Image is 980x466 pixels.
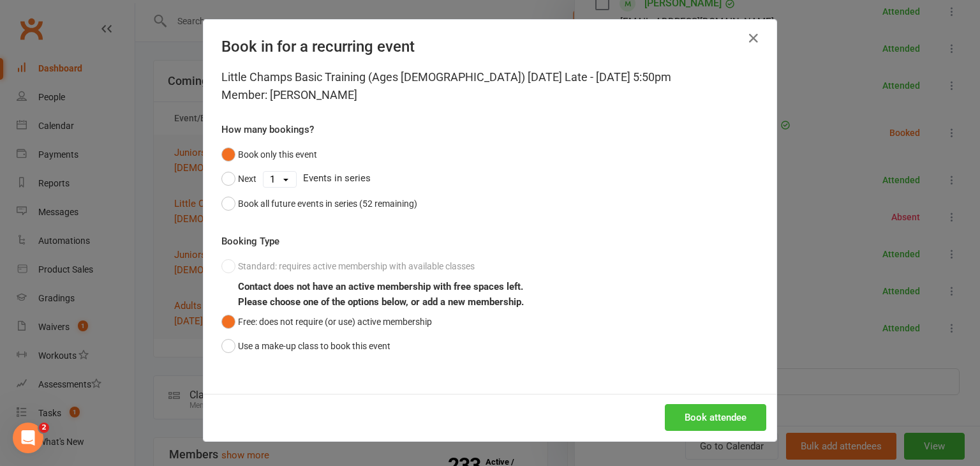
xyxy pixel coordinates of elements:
h4: Book in for a recurring event [221,38,759,56]
button: Next [221,167,256,191]
label: Booking Type [221,234,279,249]
label: How many bookings? [221,122,314,137]
button: Book all future events in series (52 remaining) [221,192,417,216]
button: Close [743,28,764,49]
button: Book attendee [665,404,766,431]
button: Use a make-up class to book this event [221,334,390,358]
div: Little Champs Basic Training (Ages [DEMOGRAPHIC_DATA]) [DATE] Late - [DATE] 5:50pm Member: [PERSO... [221,68,759,104]
b: Please choose one of the options below, or add a new membership. [238,296,524,308]
div: Events in series [221,167,759,191]
button: Book only this event [221,142,317,167]
b: Contact does not have an active membership with free spaces left. [238,281,523,292]
iframe: Intercom live chat [13,423,43,453]
span: 2 [39,423,49,433]
div: Book all future events in series (52 remaining) [238,197,417,211]
button: Free: does not require (or use) active membership [221,310,432,334]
